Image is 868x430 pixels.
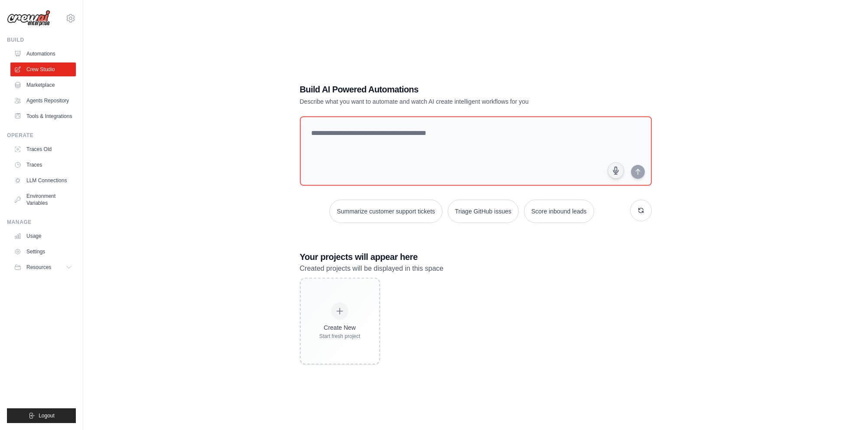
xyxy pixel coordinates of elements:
a: Agents Repository [10,94,76,108]
div: Operate [7,132,76,139]
a: Traces [10,158,76,172]
button: Summarize customer support tickets [329,200,442,223]
h3: Your projects will appear here [300,251,652,263]
a: Environment Variables [10,189,76,210]
a: Traces Old [10,142,76,156]
div: Build [7,36,76,43]
div: Manage [7,219,76,226]
span: Logout [39,412,55,419]
button: Get new suggestions [630,200,652,221]
button: Click to speak your automation idea [608,162,624,179]
a: Settings [10,245,76,259]
a: Marketplace [10,78,76,92]
button: Resources [10,260,76,274]
img: Logo [7,10,50,26]
a: Automations [10,47,76,61]
div: Create New [319,323,361,332]
a: Crew Studio [10,62,76,76]
p: Describe what you want to automate and watch AI create intelligent workflows for you [300,97,591,106]
button: Logout [7,408,76,423]
a: LLM Connections [10,174,76,187]
h1: Build AI Powered Automations [300,83,591,95]
span: Resources [26,264,51,271]
div: Start fresh project [319,333,361,340]
a: Tools & Integrations [10,109,76,123]
p: Created projects will be displayed in this space [300,263,652,274]
a: Usage [10,229,76,243]
button: Triage GitHub issues [448,200,519,223]
button: Score inbound leads [524,200,594,223]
